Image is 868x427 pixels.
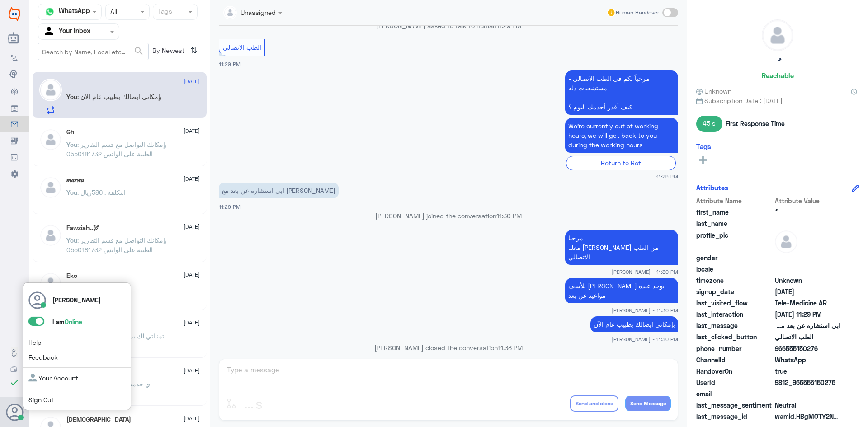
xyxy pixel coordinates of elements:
img: defaultAdmin.png [39,176,62,199]
div: Tags [156,6,172,18]
h6: Attributes [696,183,728,192]
span: Tele-Medicine AR [775,298,840,308]
span: You [66,236,77,244]
span: null [775,264,840,274]
span: wamid.HBgMOTY2NTU1MTUwMjc2FQIAEhgUM0E5RTQ0QTg5RjdGRTU0NzY1RjkA [775,412,840,421]
p: [PERSON_NAME] [52,295,101,305]
img: defaultAdmin.png [39,224,62,247]
span: First Response Time [726,119,785,128]
span: Online [65,318,82,325]
a: Sign Out [28,396,54,404]
p: [PERSON_NAME] closed the conversation [219,343,678,352]
h5: 𝒎𝒂𝒓𝒘𝒂 [66,176,84,184]
img: yourInbox.svg [43,25,57,38]
span: You [66,93,77,100]
span: last_message [696,321,773,330]
span: الطب الاتصالي [775,332,840,342]
span: : التكلفة : 586ريال [77,188,126,196]
span: 11:33 PM [498,344,523,352]
span: Unknown [696,86,731,96]
span: [PERSON_NAME] - 11:30 PM [612,306,678,314]
i: ⇅ [190,43,198,58]
span: [DATE] [184,319,200,327]
span: search [133,46,144,56]
span: [DATE] [184,127,200,135]
span: gender [696,253,773,263]
span: null [775,389,840,399]
span: [DATE] [184,77,200,85]
span: 45 s [696,116,722,132]
h5: Fawziah..🕊 [66,224,99,232]
span: locale [696,264,773,274]
a: Your Account [28,374,78,382]
span: Unknown [775,276,840,285]
span: [DATE] [184,271,200,279]
span: [DATE] [184,366,200,375]
img: defaultAdmin.png [39,79,62,101]
p: 30/9/2025, 11:29 PM [565,70,678,115]
span: last_message_sentiment [696,400,773,410]
input: Search by Name, Local etc… [38,43,148,60]
div: Return to Bot [566,156,676,170]
span: last_clicked_button [696,332,773,342]
span: 11:29 PM [219,204,241,210]
img: whatsapp.png [43,5,57,19]
span: last_name [696,219,773,228]
h5: Eko [66,272,77,280]
span: 11:29 PM [219,61,241,67]
img: defaultAdmin.png [775,230,797,253]
span: 11:29 PM [656,173,678,180]
span: [PERSON_NAME] - 11:30 PM [612,335,678,343]
img: Widebot Logo [9,7,20,21]
a: Feedback [28,353,58,361]
span: By Newest [149,43,187,61]
p: 30/9/2025, 11:30 PM [590,316,678,332]
span: ChannelId [696,355,773,365]
span: 2 [775,355,840,365]
p: 30/9/2025, 11:29 PM [565,118,678,153]
span: [DATE] [184,175,200,183]
span: phone_number [696,344,773,353]
span: الطب الاتصالي [223,43,261,51]
span: last_visited_flow [696,298,773,308]
span: true [775,366,840,376]
span: signup_date [696,287,773,296]
img: defaultAdmin.png [39,272,62,295]
span: null [775,253,840,263]
span: ابي استشاره عن بعد مع الدكتور فيصل الصافي [775,321,840,330]
p: [PERSON_NAME] asked to talk to human [219,21,678,30]
span: Subscription Date : [DATE] [696,96,859,105]
h6: Reachable [762,71,794,80]
span: profile_pic [696,230,773,251]
span: Attribute Name [696,196,773,206]
span: UserId [696,378,773,387]
span: last_message_id [696,412,773,421]
span: timezone [696,276,773,285]
span: [DATE] [184,223,200,231]
span: You [66,141,77,148]
span: 9812_966555150276 [775,378,840,387]
button: Send and close [570,395,618,412]
span: [DATE] [184,414,200,422]
img: defaultAdmin.png [39,128,62,151]
span: I am [52,318,82,325]
button: Send Message [625,396,671,411]
span: Attribute Value [775,196,840,206]
img: defaultAdmin.png [762,20,793,51]
p: 30/9/2025, 11:29 PM [219,183,339,198]
span: Human Handover [616,9,659,17]
span: first_name [696,207,773,217]
span: 11:29 PM [496,22,521,29]
span: : بإمكانك التواصل مع قسم التقارير الطبية على الواتس 0550181732 [66,141,167,158]
span: You [66,188,77,196]
span: 11:30 PM [496,212,522,220]
span: 2025-09-30T20:29:32.781Z [775,310,840,319]
button: Avatar [6,404,23,421]
span: [PERSON_NAME] - 11:30 PM [612,268,678,276]
span: 2025-09-29T17:21:29.517Z [775,287,840,296]
span: email [696,389,773,399]
a: Help [28,338,42,346]
span: ُ [775,207,840,217]
span: : بإمكاني ايصالك بطبيب عام الآن [77,93,162,100]
p: 30/9/2025, 11:30 PM [565,278,678,303]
